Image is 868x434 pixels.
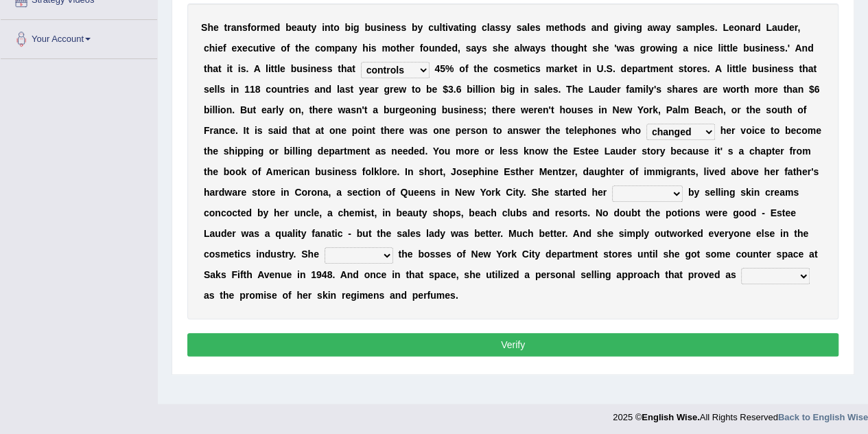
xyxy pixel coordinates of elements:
b: s [376,22,382,33]
b: y [352,43,357,54]
b: t [442,22,445,33]
b: k [563,63,569,74]
b: m [650,63,658,74]
b: u [566,43,572,54]
b: A [715,63,722,74]
b: % [445,63,454,74]
b: a [808,63,813,74]
b: u [434,22,440,33]
b: a [681,22,687,33]
b: i [769,63,772,74]
b: s [788,63,794,74]
b: o [250,22,257,33]
b: w [616,43,624,54]
b: w [653,22,660,33]
b: e [554,22,560,33]
b: o [560,43,566,54]
b: a [471,43,476,54]
b: t [229,63,233,74]
b: h [298,43,305,54]
b: d [620,63,626,74]
b: d [274,22,281,33]
b: t [271,63,274,74]
b: s [783,63,788,74]
b: a [296,22,302,33]
b: p [695,22,701,33]
b: h [209,43,215,54]
b: a [530,43,535,54]
b: e [304,43,309,54]
b: i [351,22,353,33]
b: y [417,22,423,33]
b: . [714,22,717,33]
b: t [723,43,727,54]
b: g [636,22,642,33]
strong: Back to English Wise [778,412,868,422]
b: t [551,43,554,54]
b: . [785,43,788,54]
b: i [583,63,585,74]
b: i [628,22,631,33]
b: u [777,22,784,33]
b: e [269,22,274,33]
b: s [500,22,506,33]
b: t [799,63,802,74]
b: d [755,22,761,33]
b: n [465,22,471,33]
b: f [465,63,469,74]
b: u [749,43,755,54]
b: t [352,63,355,74]
b: u [253,43,259,54]
b: h [477,63,483,74]
b: p [335,43,341,54]
b: b [412,22,418,33]
b: t [396,43,399,54]
b: s [709,22,715,33]
b: i [720,43,723,54]
b: A [795,43,801,54]
b: A [254,63,261,74]
b: s [541,43,546,54]
b: s [401,22,406,33]
b: s [482,43,487,54]
b: m [687,22,695,33]
b: n [384,22,390,33]
b: v [622,22,628,33]
b: y [476,43,482,54]
b: U [596,63,603,74]
b: y [535,43,541,54]
b: a [347,63,352,74]
b: a [454,22,459,33]
b: r [646,43,649,54]
b: e [390,22,396,33]
b: e [732,43,738,54]
b: i [699,43,702,54]
b: t [308,22,312,33]
b: r [560,63,563,74]
b: h [554,43,561,54]
b: c [493,63,499,74]
b: l [729,43,732,54]
b: . [246,63,248,74]
b: r [751,22,754,33]
b: i [215,43,218,54]
b: ' [788,43,790,54]
b: m [260,22,268,33]
b: i [382,22,384,33]
b: n [585,63,591,74]
b: t [274,63,277,74]
b: g [613,22,620,33]
b: b [364,22,371,33]
b: c [702,43,707,54]
b: v [448,22,454,33]
b: 4 [434,63,440,74]
b: n [325,22,331,33]
b: l [439,22,442,33]
b: t [727,43,730,54]
b: i [268,63,271,74]
b: a [514,43,519,54]
b: s [504,63,510,74]
b: e [603,43,609,54]
b: y [311,22,316,33]
b: u [429,43,435,54]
